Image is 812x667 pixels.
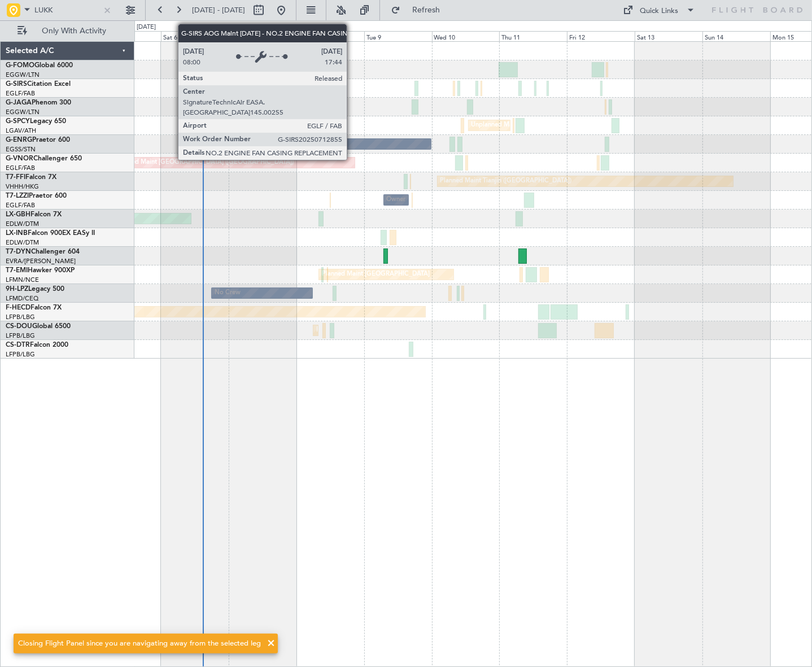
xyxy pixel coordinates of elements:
[6,323,32,330] span: CS-DOU
[6,342,68,348] a: CS-DTRFalcon 2000
[322,266,430,283] div: Planned Maint [GEOGRAPHIC_DATA]
[137,23,156,32] div: [DATE]
[6,145,36,154] a: EGSS/STN
[6,174,25,181] span: T7-FFI
[6,62,34,69] span: G-FOMO
[6,249,80,255] a: T7-DYNChallenger 604
[6,81,27,88] span: G-SIRS
[6,230,95,237] a: LX-INBFalcon 900EX EASy II
[296,31,364,41] div: Mon 8
[116,154,294,171] div: Planned Maint [GEOGRAPHIC_DATA] ([GEOGRAPHIC_DATA])
[12,22,123,40] button: Only With Activity
[6,127,36,135] a: LGAV/ATH
[6,211,62,218] a: LX-GBHFalcon 7X
[6,220,39,228] a: EDLW/DTM
[6,62,73,69] a: G-FOMOGlobal 6000
[6,164,35,172] a: EGLF/FAB
[6,182,39,191] a: VHHH/HKG
[6,267,28,274] span: T7-EMI
[702,31,770,41] div: Sun 14
[18,638,261,649] div: Closing Flight Panel since you are navigating away from the selected leg
[6,155,82,162] a: G-VNORChallenger 650
[6,304,62,311] a: F-HECDFalcon 7X
[432,31,500,41] div: Wed 10
[6,118,66,125] a: G-SPCYLegacy 650
[6,193,29,199] span: T7-LZZI
[499,31,567,41] div: Thu 11
[6,99,71,106] a: G-JAGAPhenom 300
[640,6,679,17] div: Quick Links
[472,117,654,134] div: Unplanned Maint [GEOGRAPHIC_DATA] ([PERSON_NAME] Intl)
[6,313,35,321] a: LFPB/LBG
[6,294,38,303] a: LFMD/CEQ
[6,81,71,88] a: G-SIRSCitation Excel
[161,31,229,41] div: Sat 6
[567,31,635,41] div: Fri 12
[299,136,325,152] div: No Crew
[6,323,71,330] a: CS-DOUGlobal 6500
[6,342,30,348] span: CS-DTR
[364,31,432,41] div: Tue 9
[386,1,453,19] button: Refresh
[6,257,76,265] a: EVRA/[PERSON_NAME]
[6,249,31,255] span: T7-DYN
[6,71,40,79] a: EGGW/LTN
[6,118,30,125] span: G-SPCY
[6,155,33,162] span: G-VNOR
[6,286,64,293] a: 9H-LPZLegacy 500
[6,193,67,199] a: T7-LZZIPraetor 600
[6,89,35,98] a: EGLF/FAB
[6,276,39,284] a: LFMN/NCE
[6,332,35,340] a: LFPB/LBG
[6,350,35,359] a: LFPB/LBG
[6,211,30,218] span: LX-GBH
[6,230,28,237] span: LX-INB
[6,99,32,106] span: G-JAGA
[403,6,450,14] span: Refresh
[6,137,70,143] a: G-ENRGPraetor 600
[6,238,39,247] a: EDLW/DTM
[6,201,35,210] a: EGLF/FAB
[29,27,119,35] span: Only With Activity
[6,174,56,181] a: T7-FFIFalcon 7X
[6,304,30,311] span: F-HECD
[440,173,572,190] div: Planned Maint Tianjin ([GEOGRAPHIC_DATA])
[215,285,241,302] div: No Crew
[635,31,702,41] div: Sat 13
[6,137,32,143] span: G-ENRG
[6,108,40,116] a: EGGW/LTN
[387,191,406,208] div: Owner
[192,5,245,15] span: [DATE] - [DATE]
[6,286,28,293] span: 9H-LPZ
[6,267,75,274] a: T7-EMIHawker 900XP
[618,1,701,19] button: Quick Links
[34,2,99,19] input: Airport
[316,322,494,339] div: Planned Maint [GEOGRAPHIC_DATA] ([GEOGRAPHIC_DATA])
[229,31,296,41] div: Sun 7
